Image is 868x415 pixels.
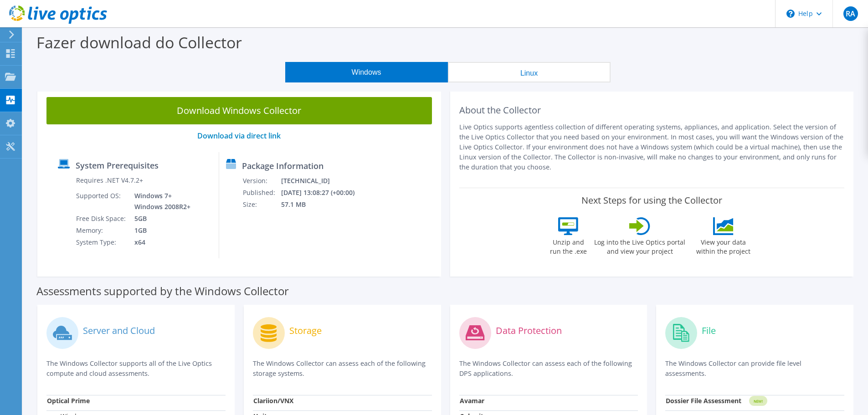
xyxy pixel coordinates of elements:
[281,175,366,187] td: [TECHNICAL_ID]
[128,190,192,213] td: Windows 7+ Windows 2008R2+
[581,195,722,206] label: Next Steps for using the Collector
[459,359,638,379] p: The Windows Collector can assess each of the following DPS applications.
[459,105,845,116] h2: About the Collector
[281,187,366,199] td: [DATE] 13:08:27 (+00:00)
[47,396,90,405] strong: Optical Prime
[76,225,128,236] td: Memory:
[128,236,192,248] td: x64
[460,396,484,405] strong: Avamar
[46,359,226,379] p: The Windows Collector supports all of the Live Optics compute and cloud assessments.
[285,62,448,82] button: Windows
[665,359,844,379] p: The Windows Collector can provide file level assessments.
[242,175,281,187] td: Version:
[76,213,128,225] td: Free Disk Space:
[253,359,432,379] p: The Windows Collector can assess each of the following storage systems.
[36,287,289,296] label: Assessments supported by the Windows Collector
[594,235,686,256] label: Log into the Live Optics portal and view your project
[666,396,741,405] strong: Dossier File Assessment
[459,122,845,172] p: Live Optics supports agentless collection of different operating systems, appliances, and applica...
[242,187,281,199] td: Published:
[76,236,128,248] td: System Type:
[843,6,858,21] span: RA
[786,10,795,18] svg: \n
[83,326,155,335] label: Server and Cloud
[253,396,293,405] strong: Clariion/VNX
[46,97,432,124] a: Download Windows Collector
[496,326,562,335] label: Data Protection
[242,161,324,170] label: Package Information
[242,199,281,210] td: Size:
[754,399,763,404] tspan: NEW!
[547,235,589,256] label: Unzip and run the .exe
[36,32,242,53] label: Fazer download do Collector
[128,225,192,236] td: 1GB
[702,326,716,335] label: File
[289,326,322,335] label: Storage
[448,62,611,82] button: Linux
[76,161,159,170] label: System Prerequisites
[197,131,281,141] a: Download via direct link
[128,213,192,225] td: 5GB
[76,190,128,213] td: Supported OS:
[76,176,143,185] label: Requires .NET V4.7.2+
[281,199,366,210] td: 57.1 MB
[690,235,756,256] label: View your data within the project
